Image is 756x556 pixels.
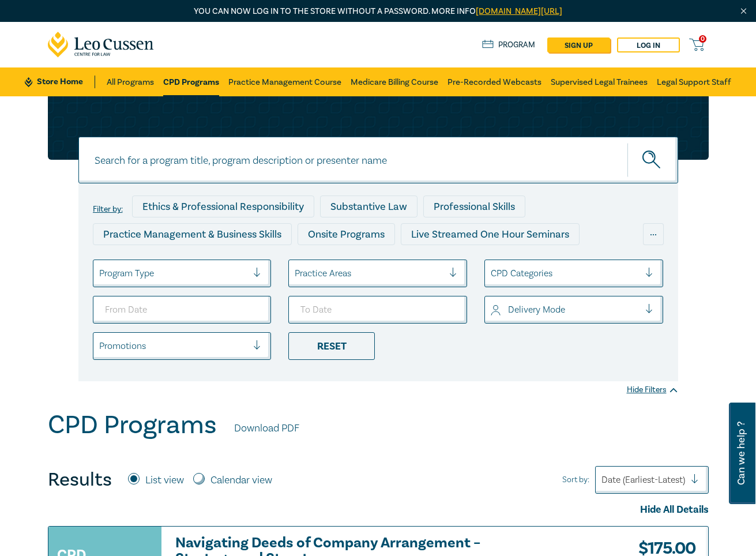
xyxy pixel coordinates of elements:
[657,67,731,96] a: Legal Support Staff
[78,137,678,183] input: Search for a program title, program description or presenter name
[316,251,499,273] div: Live Streamed Practical Workshops
[132,196,314,217] div: Ethics & Professional Responsibility
[491,267,493,280] input: select
[99,340,101,352] input: select
[562,474,589,486] span: Sort by:
[476,6,562,17] a: [DOMAIN_NAME][URL]
[447,67,541,96] a: Pre-Recorded Webcasts
[351,67,438,96] a: Medicare Billing Course
[547,37,610,52] a: sign up
[601,474,604,486] input: Sort by
[482,39,536,51] a: Program
[48,5,709,18] p: You can now log in to the store without a password. More info
[99,267,101,280] input: select
[298,223,395,245] div: Onsite Programs
[401,223,580,245] div: Live Streamed One Hour Seminars
[93,205,123,214] label: Filter by:
[48,468,112,491] h4: Results
[423,196,525,217] div: Professional Skills
[295,267,297,280] input: select
[736,410,747,497] span: Can we help ?
[739,6,749,16] img: Close
[288,332,375,360] div: Reset
[699,35,706,43] span: 0
[48,410,217,440] h1: CPD Programs
[234,421,299,436] a: Download PDF
[617,37,680,52] a: Log in
[93,296,272,324] input: From Date
[551,67,648,96] a: Supervised Legal Trainees
[228,67,341,96] a: Practice Management Course
[93,223,292,245] div: Practice Management & Business Skills
[93,251,310,273] div: Live Streamed Conferences and Intensives
[48,502,709,517] div: Hide All Details
[163,67,219,96] a: CPD Programs
[491,303,493,316] input: select
[320,196,418,217] div: Substantive Law
[288,296,467,324] input: To Date
[627,384,678,396] div: Hide Filters
[145,473,184,488] label: List view
[107,67,154,96] a: All Programs
[210,473,272,488] label: Calendar view
[643,223,664,245] div: ...
[25,76,95,88] a: Store Home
